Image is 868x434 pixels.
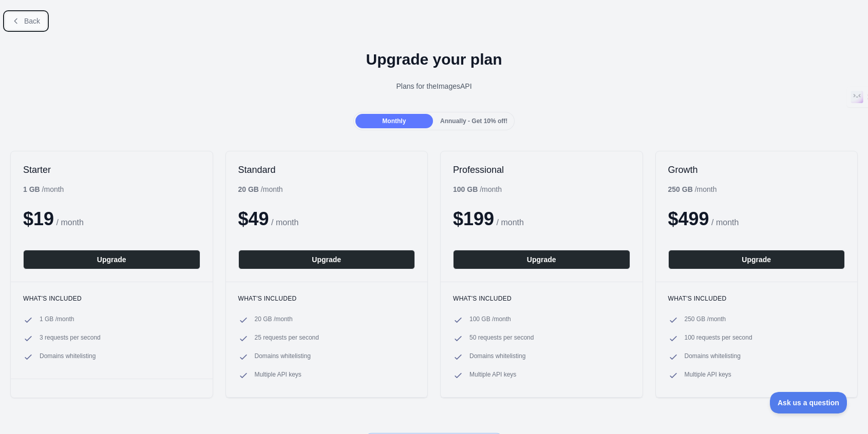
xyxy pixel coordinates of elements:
h2: Standard [238,164,416,176]
span: $ 499 [668,208,709,229]
b: 250 GB [668,185,693,193]
b: 100 GB [453,185,478,193]
div: / month [668,184,717,194]
div: / month [453,184,502,194]
h2: Growth [668,164,845,176]
span: $ 199 [453,208,494,229]
h2: Professional [453,164,630,176]
iframe: Toggle Customer Support [770,392,847,413]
